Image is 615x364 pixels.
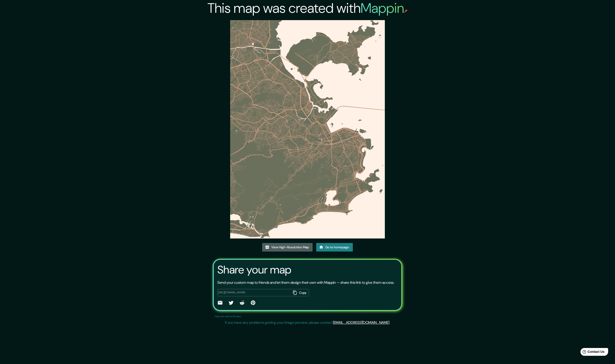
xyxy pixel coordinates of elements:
[333,320,389,325] a: [EMAIL_ADDRESS][DOMAIN_NAME]
[230,20,385,238] img: created-map
[215,315,241,318] p: Maps link valid for 60 days.
[225,320,390,325] p: If you have any problems getting your image preview, please contact .
[217,263,291,276] h3: Share your map
[291,289,309,297] button: Copy
[574,346,610,359] iframe: Help widget launcher
[404,9,408,13] img: mappin-pin
[262,243,313,252] a: View High-Resolution Map
[316,243,353,252] a: Go to homepage
[217,280,394,285] p: Send your custom map to friends and let them design their own with Mappin — share this link to gi...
